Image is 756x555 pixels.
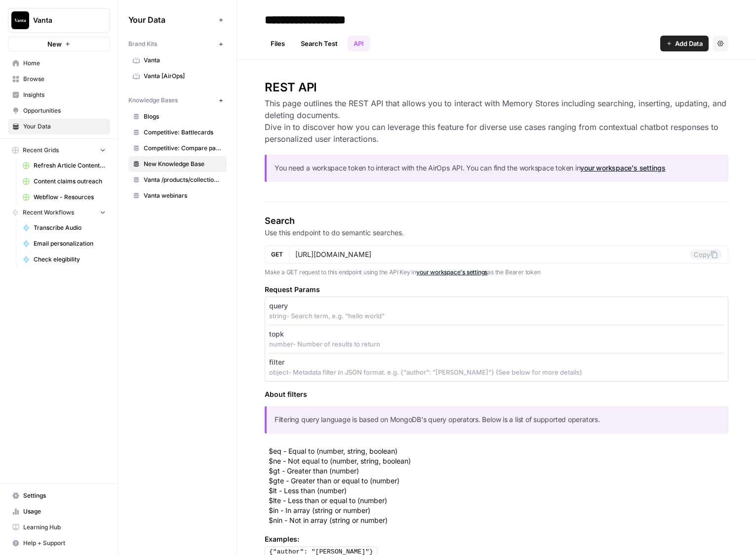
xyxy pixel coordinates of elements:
[23,122,106,131] span: Your Data
[18,173,110,189] a: Content claims outreach
[675,39,703,48] span: Add Data
[269,456,728,466] li: $ne - Not equal to (number, string, boolean)
[8,71,110,87] a: Browse
[265,267,728,277] p: Make a GET request to this endpoint using the API Key in as the Bearer token
[128,40,157,48] span: Brand Kits
[23,75,106,84] span: Browse
[128,140,227,156] a: Competitive: Compare pages
[269,506,728,515] li: $in - In array (string or number)
[23,59,106,68] span: Home
[8,87,110,103] a: Insights
[275,163,720,174] p: You need a workspace token to interact with the AirOps API. You can find the workspace token in
[34,255,106,264] span: Check elegibility
[18,189,110,205] a: Webflow - Resources
[8,37,110,51] button: New
[265,214,728,228] h4: Search
[265,36,291,51] a: Files
[128,125,227,140] a: Competitive: Battlecards
[8,143,110,158] button: Recent Grids
[34,223,106,232] span: Transcribe Audio
[144,72,222,81] span: Vanta [AirOps]
[265,534,728,544] p: Examples:
[265,97,728,145] h3: This page outlines the REST API that allows you to interact with Memory Stores including searchin...
[144,160,222,169] span: New Knowledge Base
[144,128,222,137] span: Competitive: Battlecards
[23,90,106,99] span: Insights
[295,36,344,51] a: Search Test
[265,389,728,399] h5: About filters
[23,539,106,548] span: Help + Support
[275,414,720,426] p: Filtering query language is based on MongoDB's query operators. Below is a list of supported oper...
[144,56,222,65] span: Vanta
[271,250,283,259] span: GET
[269,486,728,496] li: $lt - Less than (number)
[269,476,728,486] li: $gte - Greater than or equal to (number)
[269,515,728,525] li: $nin - Not in array (string or number)
[128,14,215,26] span: Your Data
[144,144,222,153] span: Competitive: Compare pages
[269,466,728,476] li: $gt - Greater than (number)
[23,146,59,155] span: Recent Grids
[265,228,728,238] p: Use this endpoint to do semantic searches.
[269,446,728,456] li: $eq - Equal to (number, string, boolean)
[8,119,110,134] a: Your Data
[8,8,110,33] button: Workspace: Vanta
[128,68,227,84] a: Vanta [AirOps]
[18,252,110,267] a: Check elegibility
[8,103,110,119] a: Opportunities
[660,36,709,51] button: Add Data
[8,488,110,504] a: Settings
[269,311,724,321] p: string - Search term, e.g. "hello world"
[144,191,222,200] span: Vanta webinars
[33,15,93,25] span: Vanta
[269,367,724,377] p: object - Metadata filter in JSON format. e.g. {"author": "[PERSON_NAME]"} (See below for more det...
[23,507,106,516] span: Usage
[144,175,222,184] span: Vanta /products/collection/resources
[23,523,106,532] span: Learning Hub
[8,504,110,519] a: Usage
[269,329,284,339] p: topk
[34,239,106,248] span: Email personalization
[47,39,62,49] span: New
[128,52,227,68] a: Vanta
[348,36,370,51] a: API
[23,491,106,500] span: Settings
[8,519,110,535] a: Learning Hub
[269,339,724,349] p: number - Number of results to return
[34,161,106,170] span: Refresh Article Content (+ Webinar Quotes)
[8,205,110,220] button: Recent Workflows
[11,11,29,29] img: Vanta Logo
[8,535,110,551] button: Help + Support
[18,220,110,236] a: Transcribe Audio
[269,301,288,311] p: query
[18,158,110,173] a: Refresh Article Content (+ Webinar Quotes)
[34,177,106,186] span: Content claims outreach
[580,164,665,172] a: your workspace's settings
[265,80,728,95] h2: REST API
[23,208,74,217] span: Recent Workflows
[23,106,106,115] span: Opportunities
[18,236,110,252] a: Email personalization
[128,172,227,188] a: Vanta /products/collection/resources
[144,112,222,121] span: Blogs
[8,55,110,71] a: Home
[34,193,106,202] span: Webflow - Resources
[128,156,227,172] a: New Knowledge Base
[690,250,722,259] button: Copy
[269,496,728,506] li: $lte - Less than or equal to (number)
[128,109,227,125] a: Blogs
[269,357,284,367] p: filter
[128,188,227,204] a: Vanta webinars
[128,96,178,105] span: Knowledge Bases
[416,268,487,276] a: your workspace's settings
[265,285,728,295] h5: Request Params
